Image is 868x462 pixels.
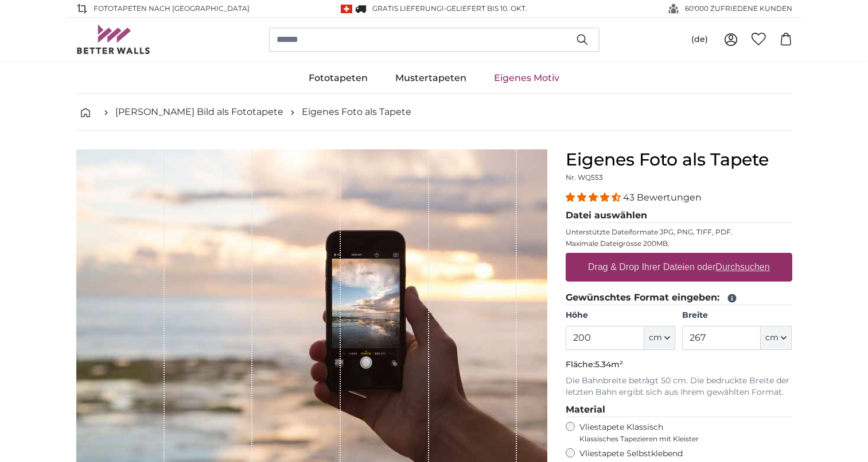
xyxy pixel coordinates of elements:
span: Klassisches Tapezieren mit Kleister [579,434,783,444]
img: Betterwalls [76,25,151,54]
span: cm [765,332,779,344]
span: cm [649,332,662,344]
a: Mustertapeten [382,63,480,93]
span: - [443,4,527,13]
span: GRATIS Lieferung! [372,4,443,13]
button: cm [644,326,675,350]
legend: Datei auswählen [566,209,792,223]
a: [PERSON_NAME] Bild als Fototapete [115,105,283,119]
nav: breadcrumbs [76,94,792,131]
p: Die Bahnbreite beträgt 50 cm. Die bedruckte Breite der letzten Bahn ergibt sich aus Ihrem gewählt... [566,375,792,398]
label: Breite [682,310,792,321]
h1: Eigenes Foto als Tapete [566,149,792,170]
label: Höhe [566,310,675,321]
span: 43 Bewertungen [623,192,702,203]
a: Fototapeten [295,63,382,93]
img: Schweiz [341,5,352,13]
span: Nr. WQ553 [566,173,603,182]
a: Eigenes Foto als Tapete [302,105,411,119]
span: 5.34m² [595,359,623,369]
p: Fläche: [566,359,792,371]
legend: Material [566,403,792,417]
span: 4.40 stars [566,192,623,203]
button: (de) [682,29,717,50]
button: cm [761,326,792,350]
p: Unterstützte Dateiformate JPG, PNG, TIFF, PDF. [566,228,792,237]
span: Geliefert bis 10. Okt. [446,4,527,13]
a: Eigenes Motiv [480,63,573,93]
span: Fototapeten nach [GEOGRAPHIC_DATA] [94,3,250,14]
span: 60'000 ZUFRIEDENE KUNDEN [685,3,792,14]
label: Vliestapete Klassisch [579,422,783,444]
p: Maximale Dateigrösse 200MB. [566,239,792,248]
legend: Gewünschtes Format eingeben: [566,291,792,305]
